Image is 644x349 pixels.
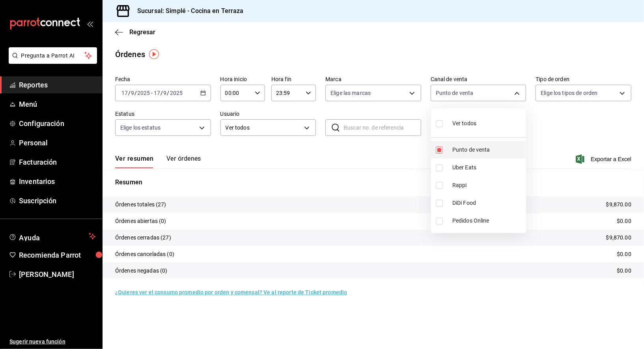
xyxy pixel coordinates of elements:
span: Pedidos Online [452,217,523,225]
span: Ver todos [452,119,476,128]
span: Punto de venta [452,146,523,154]
img: Tooltip marker [149,49,159,59]
span: DiDi Food [452,199,523,207]
span: Rappi [452,181,523,189]
span: Uber Eats [452,163,523,172]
